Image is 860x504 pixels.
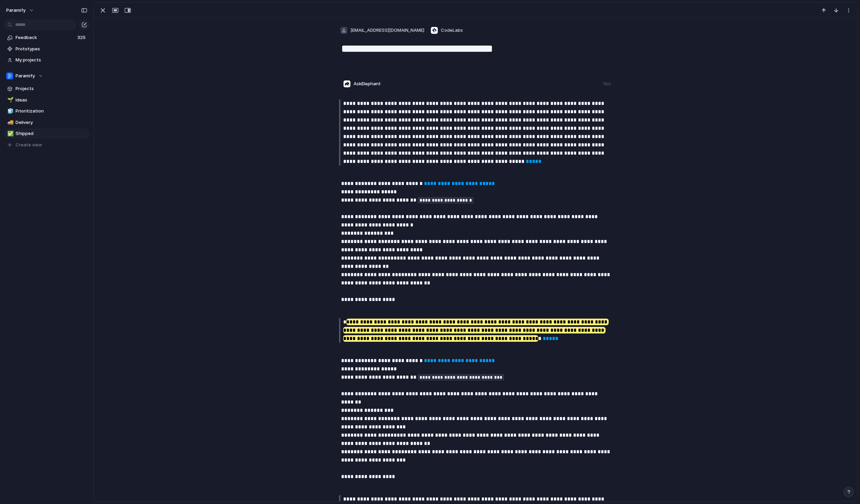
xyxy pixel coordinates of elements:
span: Projects [16,85,87,92]
span: [EMAIL_ADDRESS][DOMAIN_NAME] [350,27,424,34]
div: ✅ [7,130,12,138]
a: Prototypes [3,44,90,54]
div: 🧊 [7,107,12,115]
button: 🧊 [6,108,13,115]
a: 🧊Prioritization [3,106,90,116]
span: 325 [77,34,87,41]
div: 19m [603,81,611,87]
span: Delivery [16,119,87,126]
span: Ideas [16,97,87,104]
div: 🌱 [7,96,12,104]
a: 🚚Delivery [3,117,90,128]
button: Create view [3,140,90,150]
a: My projects [3,55,90,65]
button: ✅ [6,130,13,137]
button: 🚚 [6,119,13,126]
span: Prototypes [16,46,87,52]
span: Create view [16,142,42,148]
span: Paramify [6,7,26,14]
a: Projects [3,84,90,94]
button: 🌱 [6,97,13,104]
span: My projects [16,57,87,64]
span: CodeLabs [441,27,463,34]
span: Paramify [16,72,35,79]
button: [EMAIL_ADDRESS][DOMAIN_NAME] [338,25,426,36]
span: Shipped [16,130,87,137]
span: AskElephant [354,80,381,87]
button: CodeLabs [429,25,465,36]
button: Paramify [3,5,38,16]
a: 🌱Ideas [3,95,90,105]
a: ✅Shipped [3,128,90,139]
div: 🚚 [7,118,12,126]
span: Prioritization [16,108,87,115]
span: Feedback [16,34,75,41]
button: Paramify [3,71,90,81]
a: Feedback325 [3,32,90,43]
